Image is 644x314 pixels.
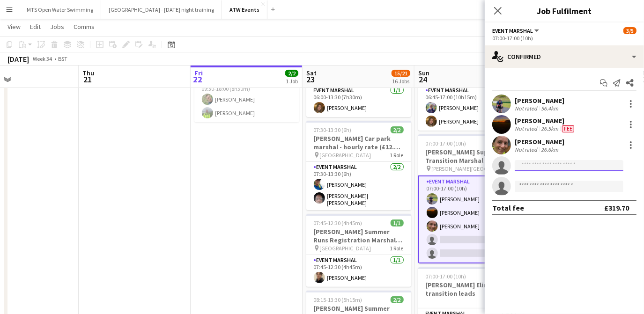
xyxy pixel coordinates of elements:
[426,273,466,280] span: 07:00-17:00 (10h)
[19,0,101,19] button: MTS Open Water Swimming
[417,74,429,85] span: 24
[539,105,560,112] div: 56.4km
[101,0,222,19] button: [GEOGRAPHIC_DATA] - [DATE] night training
[4,21,24,33] a: View
[418,134,523,263] app-job-card: 07:00-17:00 (10h)3/5[PERSON_NAME] Super Series Transition Marshal - hourly rate [PERSON_NAME][GEO...
[314,126,352,133] span: 07:30-13:30 (6h)
[30,22,41,31] span: Edit
[418,85,523,131] app-card-role: Event Marshal2/206:45-17:00 (10h15m)[PERSON_NAME][PERSON_NAME]
[7,22,21,31] span: View
[194,77,299,122] app-card-role: Event Marshal2/209:30-18:00 (8h30m)[PERSON_NAME][PERSON_NAME]
[306,162,411,210] app-card-role: Event Marshal2/207:30-13:30 (6h)[PERSON_NAME][PERSON_NAME]| [PERSON_NAME]
[623,27,637,34] span: 3/5
[515,125,539,132] div: Not rated
[194,69,203,77] span: Fri
[492,203,524,212] div: Total fee
[46,21,68,33] a: Jobs
[74,22,95,31] span: Comms
[306,255,411,287] app-card-role: Event Marshal1/107:45-12:30 (4h45m)[PERSON_NAME]
[492,35,637,42] div: 07:00-17:00 (10h)
[305,74,317,85] span: 23
[390,152,404,159] span: 1 Role
[392,70,410,77] span: 15/21
[418,175,523,263] app-card-role: Event Marshal4A3/507:00-17:00 (10h)[PERSON_NAME][PERSON_NAME][PERSON_NAME]
[515,96,564,105] div: [PERSON_NAME]
[560,125,576,132] div: Crew has different fees then in role
[515,117,576,125] div: [PERSON_NAME]
[539,125,560,132] div: 26.5km
[82,69,94,77] span: Thu
[58,55,67,62] div: BST
[539,146,560,153] div: 26.6km
[306,227,411,244] h3: [PERSON_NAME] Summer Runs Registration Marshal hourly rate (£12.21 if over 21)
[306,69,317,77] span: Sat
[485,5,644,17] h3: Job Fulfilment
[306,214,411,287] app-job-card: 07:45-12:30 (4h45m)1/1[PERSON_NAME] Summer Runs Registration Marshal hourly rate (£12.21 if over ...
[604,203,629,212] div: £319.70
[26,21,44,33] a: Edit
[222,0,267,19] button: ATW Events
[515,138,564,146] div: [PERSON_NAME]
[515,105,539,112] div: Not rated
[193,74,203,85] span: 22
[70,21,98,33] a: Comms
[485,45,644,68] div: Confirmed
[286,78,298,85] div: 1 Job
[314,296,363,303] span: 08:15-13:30 (5h15m)
[391,296,404,303] span: 2/2
[390,245,404,252] span: 1 Role
[426,140,466,147] span: 07:00-17:00 (10h)
[391,126,404,133] span: 2/2
[320,152,371,159] span: [GEOGRAPHIC_DATA]
[306,121,411,210] app-job-card: 07:30-13:30 (6h)2/2[PERSON_NAME] Car park marshal - hourly rate (£12.21 if over 21) [GEOGRAPHIC_D...
[492,27,540,34] button: Event Marshal
[515,146,539,153] div: Not rated
[391,219,404,226] span: 1/1
[7,54,29,64] div: [DATE]
[306,85,411,117] app-card-role: Event Marshal1/106:00-13:30 (7h30m)[PERSON_NAME]
[432,165,502,172] span: [PERSON_NAME][GEOGRAPHIC_DATA]
[306,134,411,151] h3: [PERSON_NAME] Car park marshal - hourly rate (£12.21 if over 21)
[418,281,523,298] h3: [PERSON_NAME] Eliminator transition leads
[314,219,363,226] span: 07:45-12:30 (4h45m)
[562,125,574,132] span: Fee
[418,148,523,165] h3: [PERSON_NAME] Super Series Transition Marshal - hourly rate
[81,74,94,85] span: 21
[392,78,410,85] div: 16 Jobs
[418,69,429,77] span: Sun
[320,245,371,252] span: [GEOGRAPHIC_DATA]
[492,27,533,34] span: Event Marshal
[285,70,298,77] span: 2/2
[31,55,54,62] span: Week 34
[50,22,64,31] span: Jobs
